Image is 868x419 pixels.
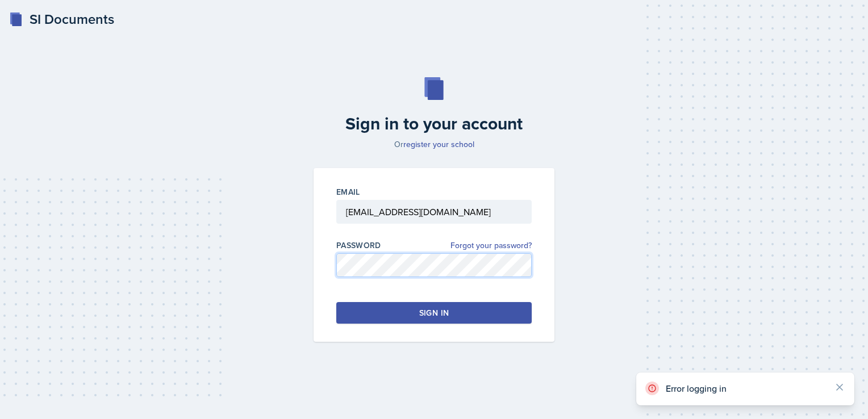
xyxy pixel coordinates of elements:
input: Email [336,200,532,224]
button: Sign in [336,302,532,324]
h2: Sign in to your account [307,114,561,134]
label: Password [336,240,381,251]
p: Error logging in [666,383,825,394]
p: Or [307,139,561,150]
div: Sign in [419,307,449,319]
a: Forgot your password? [450,240,532,252]
label: Email [336,186,360,198]
a: SI Documents [9,9,114,30]
a: register your school [403,139,474,150]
